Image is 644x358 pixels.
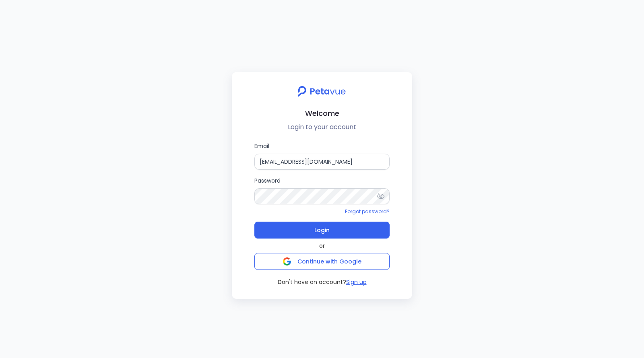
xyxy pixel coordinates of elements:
[297,257,361,265] span: Continue with Google
[346,278,367,286] button: Sign up
[254,142,390,170] label: Email
[254,188,390,204] input: Password
[254,176,390,204] label: Password
[345,208,390,215] a: Forgot password?
[293,82,351,101] img: petavue logo
[314,224,330,236] span: Login
[254,154,390,170] input: Email
[278,278,346,286] span: Don't have an account?
[238,107,406,119] h2: Welcome
[254,222,390,239] button: Login
[254,253,390,270] button: Continue with Google
[238,122,406,132] p: Login to your account
[319,242,325,250] span: or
